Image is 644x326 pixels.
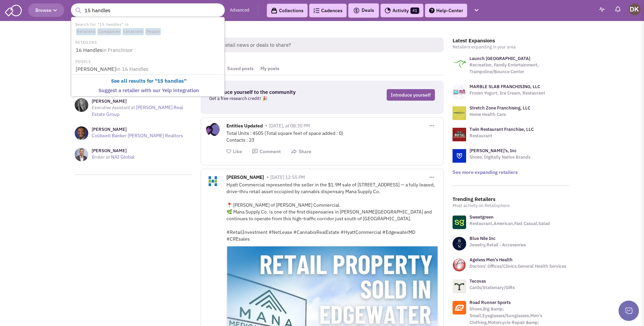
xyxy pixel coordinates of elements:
[92,98,192,104] h3: [PERSON_NAME]
[92,154,110,160] span: Broker at
[209,95,337,102] p: Get a free research credit! 🎉
[429,8,435,13] img: help.png
[470,105,530,111] a: Stretch Zone Franchising, LLC
[453,106,466,120] img: logo
[92,104,183,117] a: [PERSON_NAME] Real Estate Group
[313,8,319,13] img: Cadences_logo.png
[470,300,511,305] a: Road Runner Sports
[267,4,308,17] a: Collections
[381,4,423,17] a: Activity41
[5,3,22,16] img: SmartAdmin
[309,4,347,17] a: Cadences
[224,62,257,75] a: Saved posts
[233,148,242,155] span: Like
[111,154,134,160] a: NAI Global
[410,7,419,14] span: 41
[470,257,513,263] a: Ageless Men's Health
[92,133,183,139] a: Coldwell Banker [PERSON_NAME] Realtors
[629,3,641,15] img: Donnie Keller
[226,174,264,182] span: [PERSON_NAME]
[35,7,57,13] span: Browse
[72,58,224,65] li: PEOPLE
[453,85,466,99] img: logo
[123,28,144,36] span: Locations
[470,84,540,89] a: MARBLE SLAB FRANCHISING, LLC
[271,7,277,14] img: icon-collection-lavender-black.svg
[226,123,263,130] span: Entities Updated
[453,169,518,175] a: See more expanding retailers
[425,4,467,17] a: Help-Center
[470,154,530,161] p: Shoes, Digitally Native Brands
[453,128,466,141] img: logo
[351,6,376,15] button: Deals
[269,123,310,129] span: [DATE], at 08:30 PM
[74,65,223,74] a: [PERSON_NAME]in 16 Handles
[453,301,466,314] img: www.roadrunnersports.com
[102,47,133,53] span: in Franchisor
[470,56,530,61] a: Launch [GEOGRAPHIC_DATA]
[470,220,550,227] p: Restaurant,American,Fast Casual,Salad
[453,57,466,70] img: logo
[74,86,223,95] a: Suggest a retailer with our Yelp integration
[257,62,283,75] a: My posts
[470,62,570,75] p: Recreation, Family Entertainment, Trampoline/Bounce Center
[116,66,148,72] span: in 16 Handles
[217,38,444,52] span: Retail news or deals to share?
[470,263,566,270] p: Doctors’ Offices/Clinics,General Health Services
[470,148,517,154] a: [PERSON_NAME]'s, Inc
[470,111,530,118] p: Home Health Care
[226,148,242,155] button: Like
[470,126,534,132] a: Twin Restaurant Franchise, LLC
[252,148,281,155] button: Comment
[72,38,224,45] li: RETAILERS
[111,78,186,84] b: See all results for " "
[470,284,515,291] p: Cards/Stationary/Gifts
[145,28,161,36] span: People
[226,181,438,242] div: Hyatt Commercial represented the seller in the $1.9M sale of [STREET_ADDRESS] — a fully leased, d...
[92,148,134,154] h3: [PERSON_NAME]
[92,126,183,133] h3: [PERSON_NAME]
[453,216,466,229] img: www.sweetgreen.com
[74,46,223,55] a: 16 Handlesin Franchisor
[470,133,534,139] p: Restaurant
[470,236,496,241] a: Blue Nile Inc
[470,214,494,220] a: Sweetgreen
[28,3,64,17] button: Browse
[157,78,184,84] b: 15 handles
[453,149,466,163] img: logo
[453,44,570,50] p: Retailers expanding in your area
[470,90,545,97] p: Frozen Yogurt, Ice Cream, Restaurant
[97,28,121,36] span: Companies
[453,280,466,293] img: www.tecovas.com
[71,3,225,17] input: Search
[353,6,360,15] img: icon-deals.svg
[470,278,486,284] a: Tecovas
[453,196,570,202] h3: Trending Retailers
[226,130,438,143] div: Total Units : 4505 (Total square feet of space added : 0) Contacts : 23
[230,7,250,14] a: Advanced
[291,148,311,155] button: Share
[385,7,391,14] img: Activity.png
[270,174,305,180] span: [DATE] 12:55 PM
[209,89,337,95] h3: Introduce yourself to the community
[76,28,96,36] span: Retailers
[470,242,526,248] p: Jewelry,Retail - Accessories
[453,38,570,44] h3: Latest Expansions
[72,20,224,36] li: Search for "15 handles" in
[98,87,199,94] b: Suggest a retailer with our Yelp integration
[74,77,223,86] a: See all results for "15 handles"
[453,202,570,209] p: Most activity on Retailsphere
[453,237,466,250] img: www.bluenile.com
[92,105,135,110] span: Executive Assistant at
[353,7,374,13] span: Deals
[387,89,435,101] a: Introduce yourself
